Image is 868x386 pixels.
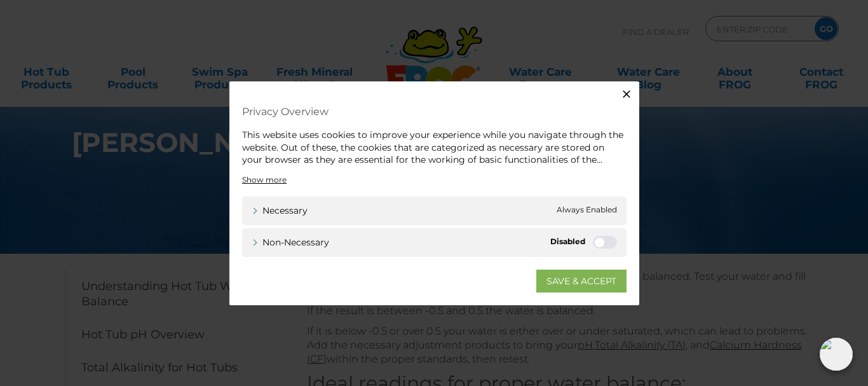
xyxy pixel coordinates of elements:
[252,203,308,217] a: Necessary
[242,129,627,167] div: This website uses cookies to improve your experience while you navigate through the website. Out ...
[557,203,617,217] span: Always Enabled
[252,235,329,249] a: Non-necessary
[242,100,627,123] h4: Privacy Overview
[820,338,853,371] img: openIcon
[536,269,627,292] a: SAVE & ACCEPT
[242,174,287,185] a: Show more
